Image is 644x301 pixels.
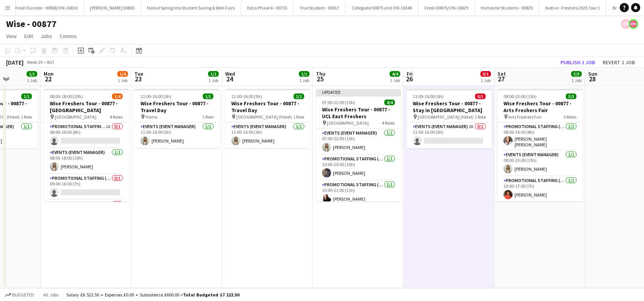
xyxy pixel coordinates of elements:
[346,0,418,15] button: Collegiate 00875 and ON-16346
[42,292,60,298] span: All jobs
[600,57,638,67] button: Revert 1 job
[418,0,475,15] button: Fresh 00876/ON-16829
[621,19,630,29] app-user-avatar: native Staffing
[629,19,638,29] app-user-avatar: native Staffing
[66,292,239,298] div: Salary £6 522.50 + Expenses £0.00 + Subsistence £600.00 =
[3,31,20,41] a: View
[9,0,84,15] button: Fresh Dundee - 00868/ON-16816
[25,59,44,65] span: Week 39
[24,33,33,40] span: Edit
[183,292,239,298] span: Total Budgeted £7 122.50
[475,0,539,15] button: Homes for Students - 00825
[60,33,77,40] span: Comms
[38,31,55,41] a: Jobs
[12,292,34,298] span: Budgeted
[6,59,24,66] div: [DATE]
[6,33,17,40] span: View
[141,0,241,15] button: Native Spring Into Student Saving & Well-Fairs
[4,291,35,299] button: Budgeted
[21,31,36,41] a: Edit
[41,33,52,40] span: Jobs
[539,0,606,15] button: Native - Freshers 2025 Tour 1
[557,57,598,67] button: Publish 1 job
[57,31,80,41] a: Comms
[294,0,346,15] button: True Student - 00817
[241,0,294,15] button: Extra Phase 4 - 00755
[6,18,57,30] h1: Wise - 00877
[84,0,141,15] button: [PERSON_NAME] 00865
[47,59,55,65] div: BST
